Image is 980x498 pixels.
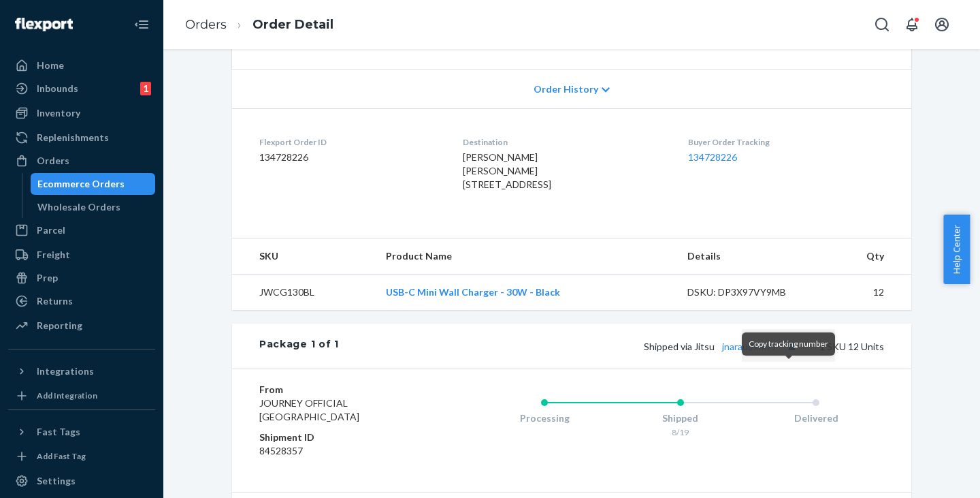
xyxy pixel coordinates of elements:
[8,315,155,337] a: Reporting
[8,127,155,149] a: Replenishments
[259,397,359,422] span: JOURNEY OFFICIAL [GEOGRAPHIC_DATA]
[37,200,120,214] div: Wholesale Orders
[37,106,80,120] div: Inventory
[37,319,82,332] div: Reporting
[37,154,69,168] div: Orders
[37,425,80,439] div: Fast Tags
[37,59,64,72] div: Home
[37,223,65,237] div: Parcel
[37,271,58,285] div: Prep
[386,286,560,298] a: USB-C Mini Wall Charger - 30W - Black
[15,18,73,31] img: Flexport logo
[128,11,155,38] button: Close Navigation
[676,238,826,275] th: Details
[37,82,78,95] div: Inbounds
[259,444,422,458] dd: 84528357
[37,390,97,401] div: Add Integration
[8,150,155,172] a: Orders
[8,290,155,312] a: Returns
[463,136,666,148] dt: Destination
[259,431,422,444] dt: Shipment ID
[37,364,94,378] div: Integrations
[748,411,884,425] div: Delivered
[8,55,155,76] a: Home
[534,82,598,96] span: Order History
[463,151,551,190] span: [PERSON_NAME] [PERSON_NAME] [STREET_ADDRESS]
[232,275,375,311] td: JWCG130BL
[37,177,125,191] div: Ecommerce Orders
[8,421,155,443] button: Fast Tags
[826,275,911,311] td: 12
[31,196,156,218] a: Wholesale Orders
[37,248,70,262] div: Freight
[688,136,884,148] dt: Buyer Order Tracking
[8,360,155,382] button: Integrations
[37,294,73,308] div: Returns
[8,102,155,124] a: Inventory
[8,267,155,289] a: Prep
[8,388,155,404] a: Add Integration
[687,285,815,299] div: DSKU: DP3X97VY9MB
[722,341,777,352] a: jnarau8xfk77
[31,173,156,195] a: Ecommerce Orders
[37,450,86,462] div: Add Fast Tag
[252,17,333,32] a: Order Detail
[943,215,970,284] button: Help Center
[8,244,155,266] a: Freight
[259,337,339,355] div: Package 1 of 1
[928,11,955,38] button: Open account menu
[8,219,155,241] a: Parcel
[259,151,441,164] dd: 134728226
[8,78,155,99] a: Inbounds1
[375,238,676,275] th: Product Name
[185,17,227,32] a: Orders
[174,5,344,45] ol: breadcrumbs
[259,136,441,148] dt: Flexport Order ID
[898,11,926,38] button: Open notifications
[612,426,749,438] div: 8/19
[749,339,828,349] span: Copy tracking number
[232,238,375,275] th: SKU
[259,383,422,396] dt: From
[644,341,800,352] span: Shipped via Jitsu
[868,11,896,38] button: Open Search Box
[339,337,884,355] div: 1 SKU 12 Units
[826,238,911,275] th: Qty
[476,411,612,425] div: Processing
[37,131,109,144] div: Replenishments
[8,448,155,465] a: Add Fast Tag
[37,474,76,488] div: Settings
[8,470,155,492] a: Settings
[612,411,749,425] div: Shipped
[140,82,151,95] div: 1
[688,151,737,163] a: 134728226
